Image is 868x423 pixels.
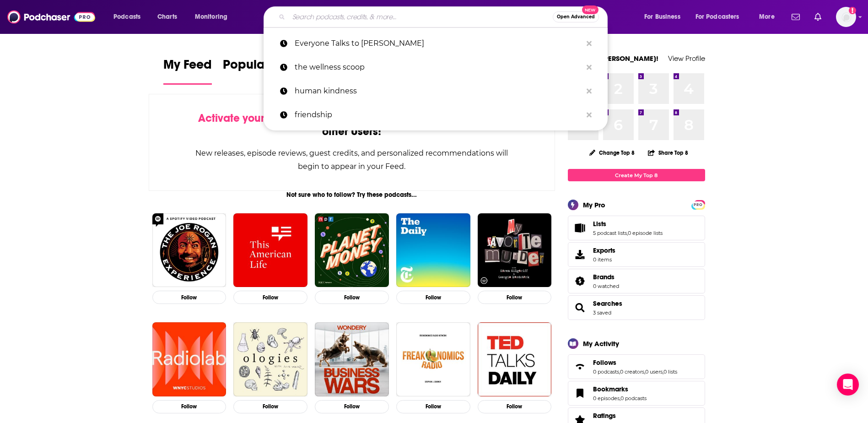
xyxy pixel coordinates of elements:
[620,395,647,401] a: 0 podcasts
[593,309,611,316] a: 3 saved
[198,111,292,125] span: Activate your Feed
[478,400,552,413] button: Follow
[571,360,589,373] a: Follows
[315,322,389,396] img: Business Wars
[189,10,239,24] button: open menu
[152,291,226,304] button: Follow
[478,291,552,304] button: Follow
[571,301,589,314] a: Searches
[113,11,140,23] span: Podcasts
[568,295,705,320] span: Searches
[690,10,753,24] button: open menu
[152,213,226,287] img: The Joe Rogan Experience
[315,400,389,413] button: Follow
[583,201,605,209] div: My Pro
[157,11,177,23] span: Charts
[568,54,658,63] a: Welcome [PERSON_NAME]!
[295,79,582,103] p: human kindness
[557,15,595,19] span: Open Advanced
[7,8,95,26] img: Podchaser - Follow, Share and Rate Podcasts
[593,385,647,393] a: Bookmarks
[644,11,680,23] span: For Business
[223,57,301,85] a: Popular Feed
[627,230,628,236] span: ,
[593,283,619,289] a: 0 watched
[152,400,226,413] button: Follow
[593,385,628,393] span: Bookmarks
[571,248,589,261] span: Exports
[233,291,307,304] button: Follow
[593,246,615,255] span: Exports
[396,322,470,396] img: Freakonomics Radio
[152,322,226,396] img: Radiolab
[568,354,705,379] span: Follows
[593,358,677,367] a: Follows
[593,395,620,401] a: 0 episodes
[593,220,663,228] a: Lists
[836,7,856,27] img: User Profile
[668,54,705,63] a: View Profile
[582,5,598,14] span: New
[593,412,616,420] span: Ratings
[644,369,645,375] span: ,
[583,339,619,348] div: My Activity
[295,55,582,79] p: the wellness scoop
[553,11,599,22] button: Open AdvancedNew
[693,201,704,208] span: PRO
[149,191,555,199] div: Not sure who to follow? Try these podcasts...
[223,57,301,78] span: Popular Feed
[568,381,705,406] span: Bookmarks
[195,146,509,173] div: New releases, episode reviews, guest credits, and personalized recommendations will begin to appe...
[571,275,589,287] a: Brands
[396,213,470,287] img: The Daily
[295,103,582,127] p: friendship
[593,220,606,228] span: Lists
[233,213,307,287] img: This American Life
[663,369,677,375] a: 0 lists
[289,10,553,24] input: Search podcasts, credits, & more...
[151,10,183,24] a: Charts
[315,291,389,304] button: Follow
[584,147,641,158] button: Change Top 8
[233,322,307,396] a: Ologies with Alie Ward
[478,213,552,287] img: My Favorite Murder with Karen Kilgariff and Georgia Hardstark
[837,374,859,396] div: Open Intercom Messenger
[759,11,775,23] span: More
[753,10,786,24] button: open menu
[315,213,389,287] a: Planet Money
[264,32,608,55] a: Everyone Talks to [PERSON_NAME]
[568,169,705,181] a: Create My Top 8
[593,273,619,281] a: Brands
[107,10,152,24] button: open menu
[163,57,212,85] a: My Feed
[645,369,663,375] a: 0 users
[638,10,692,24] button: open menu
[195,112,509,138] div: by following Podcasts, Creators, Lists, and other Users!
[272,6,616,27] div: Search podcasts, credits, & more...
[695,11,739,23] span: For Podcasters
[693,201,704,208] a: PRO
[593,256,615,263] span: 0 items
[647,144,689,162] button: Share Top 8
[619,369,620,375] span: ,
[233,400,307,413] button: Follow
[593,230,627,236] a: 5 podcast lists
[478,322,552,396] img: TED Talks Daily
[593,299,622,308] span: Searches
[568,242,705,267] a: Exports
[593,369,619,375] a: 0 podcasts
[163,57,212,78] span: My Feed
[663,369,663,375] span: ,
[836,7,856,27] button: Show profile menu
[593,412,647,420] a: Ratings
